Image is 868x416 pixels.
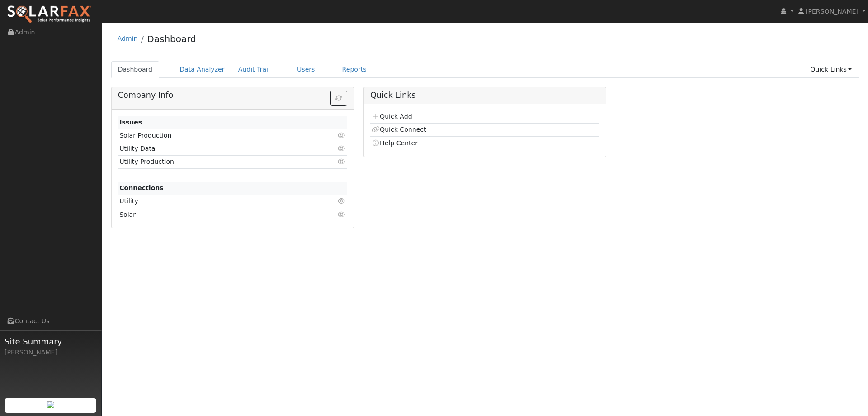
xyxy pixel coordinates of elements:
img: SolarFax [7,5,92,24]
i: Click to view [338,158,346,165]
a: Audit Trail [231,61,277,78]
i: Click to view [338,211,346,218]
a: Quick Links [803,61,859,78]
h5: Quick Links [370,91,599,100]
div: [PERSON_NAME] [5,348,97,357]
td: Utility Production [118,155,310,168]
a: Dashboard [147,33,196,44]
span: [PERSON_NAME] [806,8,859,15]
a: Reports [335,61,373,78]
a: Quick Add [372,113,412,120]
img: retrieve [47,401,54,408]
i: Click to view [338,132,346,139]
a: Data Analyzer [173,61,231,78]
td: Solar Production [118,129,310,142]
a: Users [290,61,322,78]
td: Utility Data [118,142,310,155]
strong: Connections [119,184,164,191]
i: Click to view [338,145,346,152]
a: Help Center [372,139,418,147]
strong: Issues [119,119,142,126]
span: Site Summary [5,335,97,348]
a: Dashboard [111,61,160,78]
h5: Company Info [118,91,347,100]
td: Solar [118,208,310,221]
a: Admin [118,35,138,42]
td: Utility [118,195,310,208]
i: Click to view [338,198,346,204]
a: Quick Connect [372,126,426,133]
